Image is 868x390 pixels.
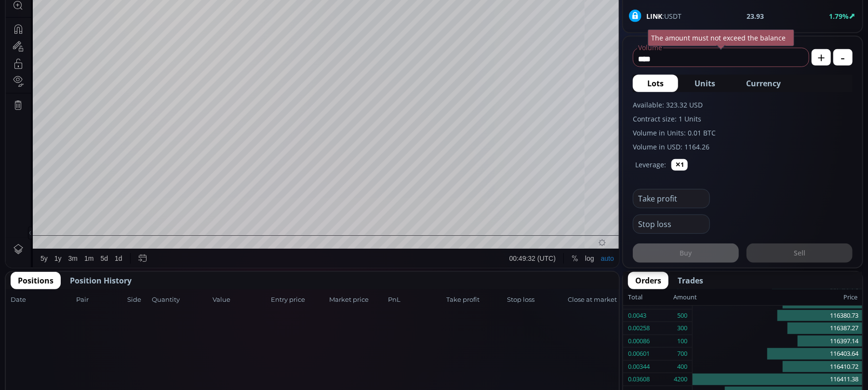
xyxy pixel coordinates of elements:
[693,322,862,335] div: 116387.27
[693,361,862,374] div: 116410.72
[31,22,47,31] div: BTC
[628,272,668,289] button: Orders
[677,322,687,335] div: 300
[507,295,565,305] span: Stop loss
[693,348,862,361] div: 116403.64
[633,114,853,124] label: Contract size: 1 Units
[271,295,326,305] span: Entry price
[677,335,687,348] div: 100
[680,75,730,92] button: Units
[829,12,849,21] b: 1.79%
[833,49,853,66] button: -
[98,22,107,31] div: Market open
[152,295,210,305] span: Quantity
[130,5,158,13] div: Compare
[633,100,853,110] label: Available: 323.32 USD
[633,128,853,138] label: Volume in Units: 0.01 BTC
[628,361,650,373] div: 0.00344
[693,373,862,386] div: 116411.38
[628,373,650,386] div: 0.03608
[82,5,87,13] div: D
[646,11,681,21] span: :USDT
[127,295,149,305] span: Side
[31,35,52,42] div: Volume
[628,309,646,322] div: 0.0043
[47,22,62,31] div: 1D
[388,295,443,305] span: PnL
[213,295,268,305] span: Value
[746,78,781,89] span: Currency
[671,159,688,171] button: ✕1
[693,335,862,348] div: 116397.14
[693,309,862,323] div: 116380.73
[697,291,857,304] div: Price
[568,295,614,305] span: Close at market
[628,291,673,304] div: Total
[648,29,794,46] div: The amount must not exceed the balance
[677,348,687,360] div: 700
[812,49,831,66] button: +
[446,295,504,305] span: Take profit
[628,335,650,348] div: 0.00086
[670,272,710,289] button: Trades
[635,275,661,286] span: Orders
[18,275,53,286] span: Positions
[63,272,139,289] button: Position History
[330,295,385,305] span: Market price
[674,373,687,386] div: 4200
[11,272,61,289] button: Positions
[70,275,132,286] span: Position History
[647,78,664,89] span: Lots
[673,291,697,304] div: Amount
[633,75,678,92] button: Lots
[11,295,73,305] span: Date
[180,5,209,13] div: Indicators
[628,348,650,360] div: 0.00601
[76,295,124,305] span: Pair
[694,78,715,89] span: Units
[9,129,16,138] div: 
[677,361,687,373] div: 400
[635,160,666,170] label: Leverage:
[732,75,795,92] button: Currency
[646,12,662,21] b: LINK
[747,11,764,21] b: 23.93
[678,275,703,286] span: Trades
[677,309,687,322] div: 500
[628,322,650,335] div: 0.00258
[62,22,91,31] div: Bitcoin
[633,142,853,152] label: Volume in USD: 1164.26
